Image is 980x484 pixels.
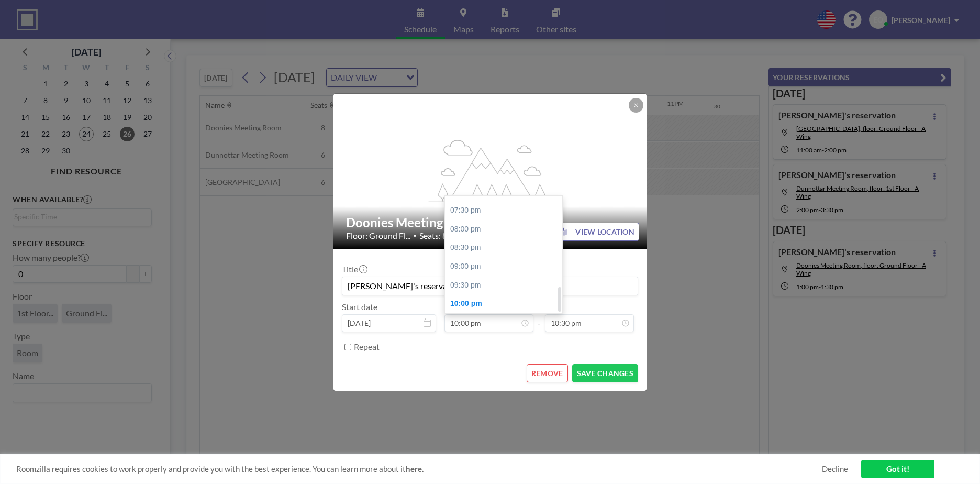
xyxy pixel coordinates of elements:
a: Decline [822,464,848,474]
div: 07:30 pm [445,201,567,220]
button: SAVE CHANGES [572,364,638,382]
label: Start date [342,302,377,312]
div: 08:00 pm [445,220,567,239]
input: (No title) [342,277,638,295]
label: Repeat [354,342,380,352]
button: VIEW LOCATION [553,223,639,241]
span: - [538,305,541,328]
a: Got it! [861,460,934,478]
span: Seats: 8 [419,230,447,241]
span: Floor: Ground Fl... [346,230,410,241]
button: REMOVE [527,364,568,382]
h2: Doonies Meeting Room [346,215,635,230]
a: here. [406,464,424,474]
span: Roomzilla requires cookies to work properly and provide you with the best experience. You can lea... [16,464,822,474]
div: 09:30 pm [445,276,567,295]
div: 09:00 pm [445,257,567,276]
label: Title [342,264,366,274]
span: • [413,232,417,239]
div: 08:30 pm [445,238,567,257]
div: 10:00 pm [445,294,567,313]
